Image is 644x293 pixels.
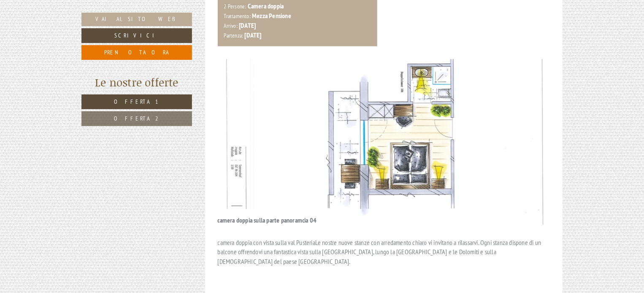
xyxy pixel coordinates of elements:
small: Arrivo: [224,22,238,30]
small: Trattamento: [224,12,251,20]
button: Previous [233,132,241,153]
small: 2 Persone: [224,3,246,10]
b: [DATE] [245,31,262,39]
b: Mezza Pensione [252,11,291,20]
b: Camera doppia [248,2,284,10]
div: camera doppia sulla parte panoramcia 04 [218,209,330,225]
button: Next [526,132,535,153]
img: image [218,59,550,225]
div: Le nostre offerte [81,75,192,90]
b: [DATE] [239,21,256,30]
a: Scrivici [81,28,192,43]
small: Partenza: [224,32,244,39]
a: Vai al sito web [81,13,192,26]
span: Offerta 1 [114,98,160,105]
a: Prenota ora [81,45,192,60]
p: camera doppia con vista sulla val PusteriaLe nostre nuove stanze con arredamento chiaro vi invita... [218,238,550,267]
span: Offerta 2 [114,115,160,122]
